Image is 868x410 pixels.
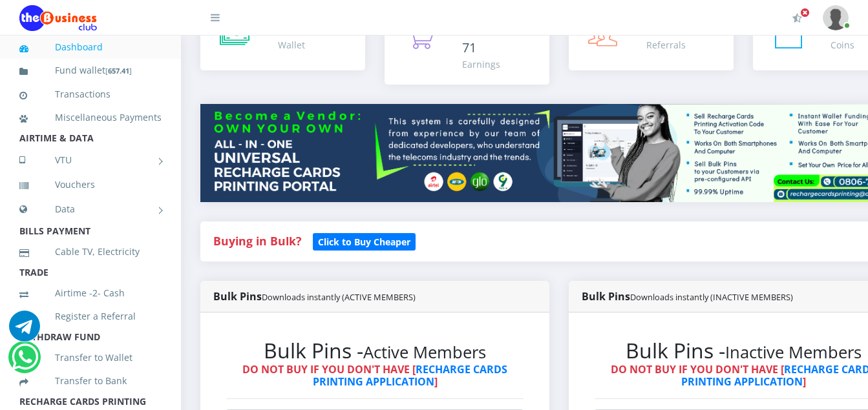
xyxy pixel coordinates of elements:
a: Transactions [19,79,162,109]
a: Dashboard [19,32,162,62]
a: VTU [19,144,162,176]
a: Chat for support [12,351,38,373]
strong: Bulk Pins [213,289,416,303]
small: Downloads instantly (ACTIVE MEMBERS) [262,291,416,303]
a: Airtime -2- Cash [19,278,162,308]
a: Register a Referral [19,302,162,331]
a: Miscellaneous Payments [19,103,162,132]
div: Wallet [278,38,308,52]
small: Active Members [363,341,486,364]
small: [ ] [105,66,132,76]
small: Downloads instantly (INACTIVE MEMBERS) [630,291,793,303]
img: User [823,5,849,30]
a: Vouchers [19,170,162,200]
strong: Buying in Bulk? [213,233,301,249]
a: 0/0 Referrals [569,6,734,70]
a: ₦170.50/₦171 Earnings [385,6,549,85]
a: RECHARGE CARDS PRINTING APPLICATION [313,362,508,389]
strong: DO NOT BUY IF YOU DON'T HAVE [ ] [242,362,507,389]
b: Click to Buy Cheaper [318,236,410,248]
a: Data [19,193,162,225]
img: Logo [19,5,97,31]
span: Activate Your Membership [800,8,810,17]
a: Click to Buy Cheaper [313,233,416,249]
a: Transfer to Wallet [19,343,162,373]
a: Fund wallet[657.41] [19,56,162,86]
a: Chat for support [9,320,40,342]
a: Cable TV, Electricity [19,237,162,267]
strong: Bulk Pins [582,289,793,303]
div: Coins [831,38,854,52]
b: 657.41 [108,66,129,76]
small: Inactive Members [725,341,862,364]
h2: Bulk Pins - [226,338,524,363]
a: Transfer to Bank [19,366,162,396]
i: Activate Your Membership [792,13,802,23]
a: ₦657 Wallet [200,6,365,70]
div: Earnings [462,57,536,71]
div: Referrals [646,38,686,52]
